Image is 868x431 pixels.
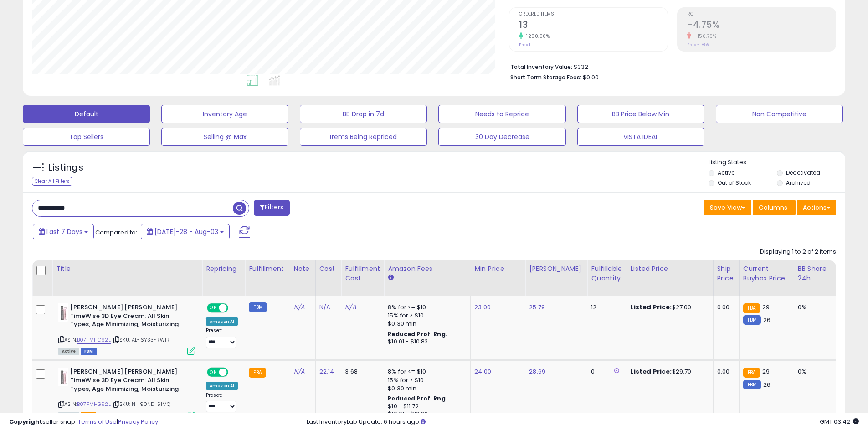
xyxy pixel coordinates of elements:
[227,304,241,312] span: OFF
[388,330,447,338] b: Reduced Prof. Rng.
[529,367,545,376] a: 28.69
[691,33,716,40] small: -156.76%
[48,161,83,174] h5: Listings
[718,169,734,177] label: Active
[112,400,170,408] span: | SKU: NI-90ND-5IMQ
[583,73,599,82] span: $0.00
[95,228,137,237] span: Compared to:
[206,327,238,348] div: Preset:
[307,418,859,426] div: Last InventoryLab Update: 6 hours ago.
[300,128,427,146] button: Items Being Repriced
[70,303,181,331] b: [PERSON_NAME] [PERSON_NAME] TimeWise 3D Eye Cream: All Skin Types, Age Minimizing, Moisturizing
[519,20,668,32] h2: 13
[206,382,238,390] div: Amazon AI
[58,303,195,354] div: ASIN:
[717,368,732,376] div: 0.00
[631,303,672,312] b: Listed Price:
[577,105,704,123] button: BB Price Below Min
[704,200,751,215] button: Save View
[56,264,198,274] div: Title
[112,336,169,343] span: | SKU: AL-6Y33-RWIR
[345,368,377,376] div: 3.68
[81,348,97,355] span: FBM
[510,63,572,71] b: Total Inventory Value:
[474,264,521,274] div: Min Price
[33,224,94,239] button: Last 7 Days
[798,368,828,376] div: 0%
[510,61,829,72] li: $332
[820,417,859,426] span: 2025-08-11 03:42 GMT
[58,368,68,386] img: 21iXpigf9rL._SL40_.jpg
[58,348,79,355] span: All listings currently available for purchase on Amazon
[718,179,751,187] label: Out of Stock
[206,264,241,274] div: Repricing
[798,303,828,312] div: 0%
[227,369,241,376] span: OFF
[523,33,550,40] small: 1200.00%
[762,303,770,312] span: 29
[388,384,463,393] div: $0.30 min
[687,42,709,47] small: Prev: -1.85%
[591,368,619,376] div: 0
[388,264,467,274] div: Amazon Fees
[319,264,338,274] div: Cost
[388,368,463,376] div: 8% for <= $10
[208,369,219,376] span: ON
[388,395,447,402] b: Reduced Prof. Rng.
[208,304,219,312] span: ON
[519,12,668,17] span: Ordered Items
[254,200,289,216] button: Filters
[77,336,111,344] a: B07FMHG92L
[154,227,218,236] span: [DATE]-28 - Aug-03
[78,417,117,426] a: Terms of Use
[759,203,787,212] span: Columns
[58,303,68,322] img: 21iXpigf9rL._SL40_.jpg
[388,274,393,282] small: Amazon Fees.
[23,128,150,146] button: Top Sellers
[631,264,709,274] div: Listed Price
[345,303,356,312] a: N/A
[319,303,330,312] a: N/A
[760,248,836,256] div: Displaying 1 to 2 of 2 items
[388,403,463,410] div: $10 - $11.72
[345,264,380,283] div: Fulfillment Cost
[388,376,463,384] div: 15% for > $10
[717,303,732,312] div: 0.00
[206,392,238,413] div: Preset:
[510,73,581,81] b: Short Term Storage Fees:
[474,367,491,376] a: 24.00
[762,367,770,376] span: 29
[388,303,463,312] div: 8% for <= $10
[631,303,706,312] div: $27.00
[388,338,463,346] div: $10.01 - $10.83
[631,367,672,376] b: Listed Price:
[9,417,42,426] strong: Copyright
[743,303,760,313] small: FBA
[161,128,288,146] button: Selling @ Max
[46,227,82,236] span: Last 7 Days
[9,418,158,426] div: seller snap | |
[161,105,288,123] button: Inventory Age
[77,400,111,408] a: B07FMHG92L
[743,264,790,283] div: Current Buybox Price
[591,303,619,312] div: 12
[763,316,770,324] span: 26
[438,105,565,123] button: Needs to Reprice
[70,368,181,395] b: [PERSON_NAME] [PERSON_NAME] TimeWise 3D Eye Cream: All Skin Types, Age Minimizing, Moisturizing
[763,380,770,389] span: 26
[319,367,334,376] a: 22.14
[294,367,305,376] a: N/A
[743,315,761,325] small: FBM
[300,105,427,123] button: BB Drop in 7d
[631,368,706,376] div: $29.70
[716,105,843,123] button: Non Competitive
[118,417,158,426] a: Privacy Policy
[529,303,545,312] a: 25.79
[249,264,286,274] div: Fulfillment
[591,264,622,283] div: Fulfillable Quantity
[141,224,230,239] button: [DATE]-28 - Aug-03
[786,169,820,177] label: Deactivated
[797,200,836,215] button: Actions
[474,303,491,312] a: 23.00
[249,302,267,312] small: FBM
